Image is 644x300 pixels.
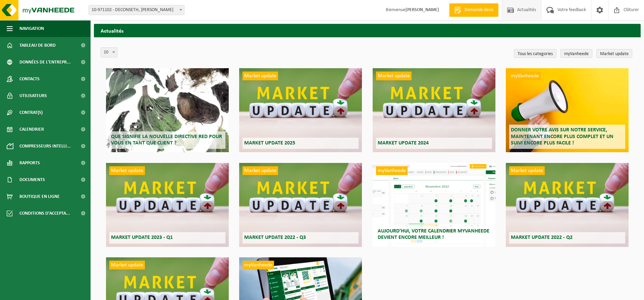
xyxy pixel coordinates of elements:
[19,20,44,37] span: Navigation
[596,49,632,58] a: Market update
[111,235,173,240] span: Market update 2023 - Q1
[506,163,629,247] a: Market update Market update 2022 - Q2
[94,24,641,37] h2: Actualités
[511,127,613,145] span: Donner votre avis sur notre service, maintenant encore plus complet et un suivi encore plus facile !
[376,166,408,175] span: myVanheede
[89,5,184,15] span: 10-971102 - DECONSETH, BRYAN - ANDERLUES
[463,7,495,13] span: Demande devis
[19,138,71,155] span: Compresseurs intelli...
[509,72,541,80] span: myVanheede
[239,68,362,152] a: Market update Market update 2025
[509,166,545,175] span: Market update
[19,37,56,54] span: Tableau de bord
[19,155,40,171] span: Rapports
[506,68,629,152] a: myVanheede Donner votre avis sur notre service, maintenant encore plus complet et un suivi encore...
[19,104,43,121] span: Contrat(s)
[109,166,145,175] span: Market update
[449,3,498,17] a: Demande devis
[514,49,556,58] a: Tous les categories
[101,48,117,57] span: 10
[244,140,295,146] span: Market update 2025
[89,5,184,15] span: 10-971102 - DECONSETH, BRYAN - ANDERLUES
[19,71,40,87] span: Contacts
[378,140,429,146] span: Market update 2024
[3,285,112,300] iframe: chat widget
[373,68,495,152] a: Market update Market update 2024
[19,188,60,205] span: Boutique en ligne
[244,235,306,240] span: Market update 2022 - Q3
[239,163,362,247] a: Market update Market update 2022 - Q3
[109,261,145,269] span: Market update
[560,49,592,58] a: myVanheede
[511,235,573,240] span: Market update 2022 - Q2
[376,72,412,80] span: Market update
[373,163,495,247] a: myVanheede Aujourd’hui, votre calendrier myVanheede devient encore meilleur !
[106,163,229,247] a: Market update Market update 2023 - Q1
[101,47,117,57] span: 10
[106,68,229,152] a: Que signifie la nouvelle directive RED pour vous en tant que client ?
[19,54,71,71] span: Données de l'entrepr...
[19,205,70,222] span: Conditions d'accepta...
[243,261,274,269] span: myVanheede
[19,87,47,104] span: Utilisateurs
[111,134,222,146] span: Que signifie la nouvelle directive RED pour vous en tant que client ?
[19,121,44,138] span: Calendrier
[243,166,278,175] span: Market update
[19,171,45,188] span: Documents
[243,72,278,80] span: Market update
[378,228,489,240] span: Aujourd’hui, votre calendrier myVanheede devient encore meilleur !
[406,7,439,12] strong: [PERSON_NAME]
